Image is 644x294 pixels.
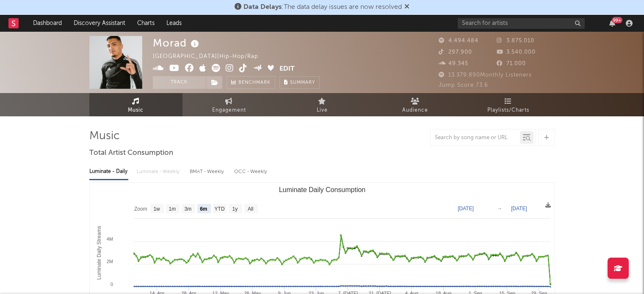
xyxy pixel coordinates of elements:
a: Leads [160,15,188,32]
button: Edit [279,64,295,74]
span: 4.494.484 [439,38,478,44]
span: Playlists/Charts [487,105,529,115]
a: Charts [131,15,160,32]
span: 49.345 [439,61,468,66]
text: 3m [184,206,191,212]
text: 1w [153,206,160,212]
div: 99 + [612,17,622,23]
span: : The data delay issues are now resolved [243,4,402,11]
div: [GEOGRAPHIC_DATA] | Hip-Hop/Rap [153,52,268,62]
button: Track [153,76,206,89]
input: Search by song name or URL [431,135,520,141]
text: Luminate Daily Consumption [279,186,365,193]
span: Total Artist Consumption [89,148,173,158]
a: Engagement [182,93,276,116]
span: 3.540.000 [497,49,536,55]
a: Audience [369,93,462,116]
text: 6m [200,206,207,212]
span: Summary [290,80,315,85]
div: OCC - Weekly [234,165,268,179]
text: Luminate Daily Streams [96,226,102,280]
div: Luminate - Daily [89,165,128,179]
a: Music [89,93,182,116]
span: 13.379.890 Monthly Listeners [439,72,532,78]
text: → [497,206,502,212]
span: Benchmark [238,78,271,88]
text: 2M [106,259,113,264]
span: Music [128,105,144,115]
span: Audience [402,105,428,115]
span: Jump Score: 73.6 [439,82,488,88]
text: YTD [214,206,224,212]
text: 1y [232,206,238,212]
text: 1m [169,206,176,212]
span: Dismiss [404,4,409,11]
a: Dashboard [27,15,68,32]
text: 4M [106,236,113,242]
text: [DATE] [458,206,474,212]
span: Data Delays [243,4,282,11]
text: Zoom [134,206,147,212]
div: Morad [153,36,201,50]
div: BMAT - Weekly [190,165,226,179]
span: Engagement [212,105,246,115]
input: Search for artists [458,18,585,29]
text: All [247,206,253,212]
a: Live [276,93,369,116]
span: 71.000 [497,61,526,66]
span: 297.900 [439,49,472,55]
button: Summary [279,76,320,89]
text: [DATE] [511,206,527,212]
span: 3.875.010 [497,38,534,44]
span: Live [317,105,328,115]
text: 0 [110,282,113,287]
a: Benchmark [227,76,275,89]
a: Discovery Assistant [68,15,131,32]
button: 99+ [609,20,615,27]
a: Playlists/Charts [462,93,555,116]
